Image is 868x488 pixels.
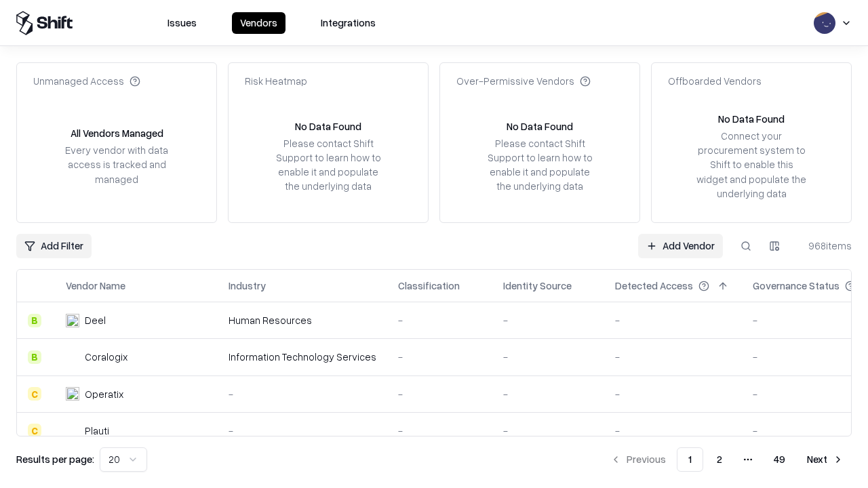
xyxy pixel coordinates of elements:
div: Governance Status [753,279,840,293]
div: - [398,387,481,401]
p: Results per page: [16,452,94,466]
button: Integrations [313,12,384,34]
div: - [503,387,593,401]
div: Operatix [85,387,123,401]
div: Vendor Name [66,279,125,293]
div: - [229,424,376,438]
div: - [503,424,593,438]
button: 49 [763,447,796,472]
div: - [229,387,376,401]
img: Plauti [66,424,79,437]
div: - [398,313,481,327]
div: - [615,350,731,364]
div: Deel [85,313,106,327]
div: - [398,350,481,364]
img: Coralogix [66,350,79,364]
button: Next [799,447,852,472]
button: 1 [677,447,703,472]
div: No Data Found [718,112,785,126]
div: Risk Heatmap [245,74,307,88]
div: Please contact Shift Support to learn how to enable it and populate the underlying data [484,136,596,194]
div: Industry [229,279,266,293]
img: Deel [66,314,79,327]
div: - [398,424,481,438]
div: C [28,424,41,437]
div: C [28,387,41,401]
div: Classification [398,279,460,293]
div: Detected Access [615,279,693,293]
div: Unmanaged Access [33,74,140,88]
div: - [503,313,593,327]
div: Information Technology Services [229,350,376,364]
div: Coralogix [85,350,127,364]
div: Offboarded Vendors [668,74,762,88]
button: Issues [159,12,205,34]
button: 2 [706,447,733,472]
div: No Data Found [507,119,573,134]
div: B [28,314,41,327]
div: - [615,387,731,401]
div: - [615,424,731,438]
div: All Vendors Managed [71,126,163,140]
div: Identity Source [503,279,572,293]
div: Plauti [85,424,109,438]
div: Every vendor with data access is tracked and managed [60,143,173,186]
div: Connect your procurement system to Shift to enable this widget and populate the underlying data [695,129,808,201]
nav: pagination [602,447,852,472]
a: Add Vendor [638,234,723,258]
button: Add Filter [16,234,92,258]
div: - [503,350,593,364]
div: Please contact Shift Support to learn how to enable it and populate the underlying data [272,136,384,194]
div: No Data Found [295,119,361,134]
div: Over-Permissive Vendors [456,74,591,88]
div: B [28,350,41,364]
div: - [615,313,731,327]
img: Operatix [66,387,79,401]
div: 968 items [797,239,852,253]
div: Human Resources [229,313,376,327]
button: Vendors [232,12,285,34]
